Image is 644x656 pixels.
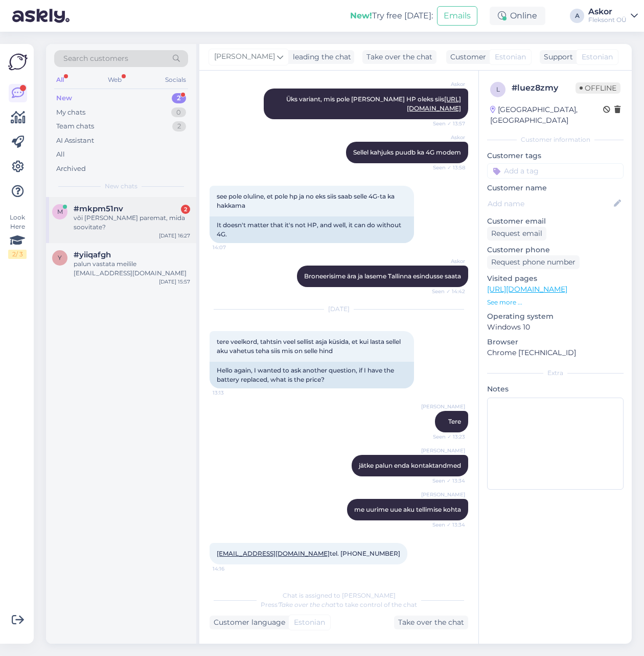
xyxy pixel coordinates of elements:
span: m [57,208,63,215]
span: Askor [427,134,465,141]
span: Askor [427,80,465,88]
p: Notes [487,384,624,395]
div: Customer [446,52,486,62]
span: [PERSON_NAME] [421,447,465,454]
div: Web [106,73,124,86]
span: Seen ✓ 13:23 [427,433,465,441]
span: Estonian [582,52,613,62]
div: Customer information [487,135,624,144]
img: Askly Logo [8,52,28,72]
div: My chats [56,107,85,118]
span: Estonian [495,52,526,62]
span: #mkpm51nv [74,204,123,213]
span: Seen ✓ 14:42 [427,288,465,295]
span: Offline [576,82,620,94]
div: All [54,73,66,86]
a: [EMAIL_ADDRESS][DOMAIN_NAME] [217,550,330,557]
div: It doesn't matter that it's not HP, and well, it can do without 4G. [210,216,414,243]
span: me uurime uue aku tellimise kohta [354,506,461,513]
span: l [496,85,500,93]
p: See more ... [487,298,624,307]
p: Customer tags [487,150,624,161]
div: 0 [171,107,186,118]
p: Customer name [487,183,624,193]
div: 2 / 3 [8,250,27,259]
span: Press to take control of the chat [261,601,417,608]
div: Team chats [56,121,94,132]
input: Add a tag [487,163,624,179]
button: Emails [437,6,477,26]
span: Search customers [63,53,128,64]
span: Sellel kahjuks puudb ka 4G modem [353,148,461,156]
span: tere veelkord, tahtsin veel sellist asja küsida, et kui lasta sellel aku vahetus teha siis mis on... [217,338,402,355]
div: Request phone number [487,255,580,269]
span: see pole oluline, et pole hp ja no eks siis saab selle 4G-ta ka hakkama [217,192,396,209]
span: Estonian [294,617,325,628]
div: Extra [487,368,624,378]
span: 14:16 [213,565,251,573]
p: Customer email [487,216,624,227]
span: [PERSON_NAME] [421,491,465,498]
div: [GEOGRAPHIC_DATA], [GEOGRAPHIC_DATA] [490,104,603,126]
span: [PERSON_NAME] [214,51,275,62]
span: 13:13 [213,389,251,397]
span: New chats [105,182,137,191]
div: Hello again, I wanted to ask another question, if I have the battery replaced, what is the price? [210,362,414,388]
div: 2 [172,121,186,132]
span: jätke palun enda kontaktandmed [359,462,461,469]
div: # luez8zmy [512,82,576,94]
a: [URL][DOMAIN_NAME] [487,285,567,294]
i: 'Take over the chat' [278,601,337,608]
div: Fleksont OÜ [588,16,627,24]
div: Try free [DATE]: [350,10,433,22]
div: leading the chat [289,52,351,62]
span: [PERSON_NAME] [421,403,465,410]
span: Üks variant, mis pole [PERSON_NAME] HP oleks siis [286,95,461,112]
p: Customer phone [487,245,624,255]
span: #yiiqafgh [74,250,111,259]
div: AI Assistant [56,136,94,146]
p: Windows 10 [487,322,624,333]
a: AskorFleksont OÜ [588,8,638,24]
div: [DATE] [210,304,468,314]
div: või [PERSON_NAME] paremat, mida soovitate? [74,213,190,232]
span: y [58,254,62,261]
b: New! [350,11,372,20]
span: 14:07 [213,244,251,251]
div: [DATE] 15:57 [159,278,190,286]
div: Customer language [210,617,285,628]
input: Add name [488,198,612,209]
div: 2 [172,93,186,103]
span: Chat is assigned to [PERSON_NAME] [283,592,396,599]
span: Askor [427,257,465,265]
div: Take over the chat [362,50,436,64]
div: Look Here [8,213,27,259]
span: Broneerisime ära ja laseme Tallinna esindusse saata [304,272,461,280]
p: Browser [487,337,624,347]
span: Seen ✓ 13:34 [427,521,465,529]
div: A [570,9,584,23]
div: New [56,93,72,103]
p: Chrome [TECHNICAL_ID] [487,347,624,358]
div: palun vastata meilile [EMAIL_ADDRESS][DOMAIN_NAME] [74,259,190,278]
p: Operating system [487,311,624,322]
div: [DATE] 16:27 [159,232,190,239]
div: Take over the chat [394,616,468,629]
div: Support [540,52,573,62]
div: Askor [588,8,627,16]
div: Archived [56,164,86,174]
span: tel. [PHONE_NUMBER] [217,550,400,557]
span: Seen ✓ 13:34 [427,477,465,485]
div: Request email [487,227,546,240]
p: Visited pages [487,273,624,284]
div: Online [490,7,545,25]
div: Socials [163,73,188,86]
span: Seen ✓ 13:57 [427,120,465,127]
span: Seen ✓ 13:58 [427,164,465,171]
span: Tere [448,418,461,425]
div: 2 [181,205,190,214]
div: All [56,149,65,160]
